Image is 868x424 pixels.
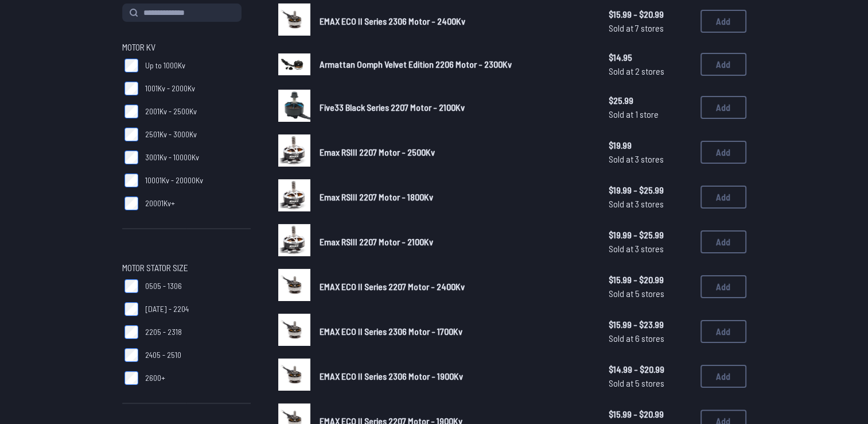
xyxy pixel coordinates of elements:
a: Armattan Oomph Velvet Edition 2206 Motor - 2300Kv [320,57,590,71]
button: Add [700,186,746,209]
input: Up to 1000Kv [124,59,138,72]
img: image [278,53,310,75]
span: $15.99 - $20.99 [609,273,691,287]
span: $14.99 - $20.99 [609,363,691,376]
img: image [278,90,310,122]
span: EMAX ECO II Series 2306 Motor - 1900Kv [320,371,463,381]
span: Emax RSIII 2207 Motor - 2100Kv [320,236,433,247]
a: EMAX ECO II Series 2306 Motor - 2400Kv [320,14,590,28]
button: Add [700,275,746,298]
span: Sold at 5 stores [609,376,691,390]
span: 10001Kv - 20000Kv [145,175,203,186]
span: Five33 Black Series 2207 Motor - 2100Kv [320,102,465,113]
input: 3001Kv - 10000Kv [124,151,138,164]
input: 2600+ [124,371,138,385]
a: image [278,314,310,349]
span: EMAX ECO II Series 2306 Motor - 1700Kv [320,326,462,337]
input: 2405 - 2510 [124,348,138,362]
span: Motor Stator Size [122,261,188,275]
span: 3001Kv - 10000Kv [145,152,199,163]
button: Add [700,141,746,164]
input: 2001Kv - 2500Kv [124,105,138,118]
button: Add [700,10,746,33]
span: 2001Kv - 2500Kv [145,106,197,117]
span: 2405 - 2510 [145,349,181,361]
a: EMAX ECO II Series 2207 Motor - 2400Kv [320,280,590,294]
span: EMAX ECO II Series 2306 Motor - 2400Kv [320,16,465,26]
span: 2205 - 2318 [145,326,182,338]
span: 2600+ [145,372,165,384]
span: $15.99 - $20.99 [609,7,691,21]
a: image [278,224,310,260]
img: image [278,179,310,211]
input: 10001Kv - 20000Kv [124,174,138,187]
span: $15.99 - $20.99 [609,407,691,421]
span: Sold at 7 stores [609,21,691,35]
span: Armattan Oomph Velvet Edition 2206 Motor - 2300Kv [320,59,512,70]
span: 2501Kv - 3000Kv [145,129,197,140]
span: Sold at 1 store [609,107,691,121]
img: image [278,134,310,167]
span: Sold at 3 stores [609,242,691,256]
input: [DATE] - 2204 [124,302,138,316]
span: Sold at 5 stores [609,287,691,300]
span: Emax RSIII 2207 Motor - 2500Kv [320,147,435,157]
span: [DATE] - 2204 [145,303,189,315]
img: image [278,314,310,346]
a: EMAX ECO II Series 2306 Motor - 1900Kv [320,369,590,383]
span: $19.99 [609,138,691,152]
button: Add [700,96,746,119]
span: 1001Kv - 2000Kv [145,83,195,94]
a: image [278,179,310,215]
img: image [278,359,310,391]
span: $19.99 - $25.99 [609,228,691,242]
span: Sold at 3 stores [609,197,691,211]
span: 0505 - 1306 [145,280,182,292]
img: image [278,3,310,36]
span: $25.99 [609,94,691,107]
a: Emax RSIII 2207 Motor - 2500Kv [320,145,590,159]
span: Motor KV [122,40,155,54]
span: Sold at 2 stores [609,64,691,78]
a: image [278,48,310,80]
span: EMAX ECO II Series 2207 Motor - 2400Kv [320,281,465,292]
button: Add [700,365,746,388]
button: Add [700,53,746,76]
span: $14.95 [609,51,691,64]
img: image [278,224,310,256]
a: Emax RSIII 2207 Motor - 1800Kv [320,190,590,204]
input: 2205 - 2318 [124,325,138,339]
a: EMAX ECO II Series 2306 Motor - 1700Kv [320,325,590,338]
a: image [278,359,310,394]
span: Emax RSIII 2207 Motor - 1800Kv [320,191,433,202]
span: 20001Kv+ [145,198,175,209]
a: image [278,3,310,39]
a: image [278,269,310,304]
img: image [278,269,310,301]
a: Five33 Black Series 2207 Motor - 2100Kv [320,101,590,114]
span: $19.99 - $25.99 [609,183,691,197]
input: 0505 - 1306 [124,279,138,293]
span: $15.99 - $23.99 [609,318,691,332]
button: Add [700,230,746,253]
span: Sold at 6 stores [609,332,691,345]
a: image [278,134,310,170]
a: Emax RSIII 2207 Motor - 2100Kv [320,235,590,249]
a: image [278,90,310,125]
span: Sold at 3 stores [609,152,691,166]
span: Up to 1000Kv [145,60,185,71]
input: 20001Kv+ [124,196,138,210]
input: 1001Kv - 2000Kv [124,82,138,95]
input: 2501Kv - 3000Kv [124,128,138,141]
button: Add [700,320,746,343]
